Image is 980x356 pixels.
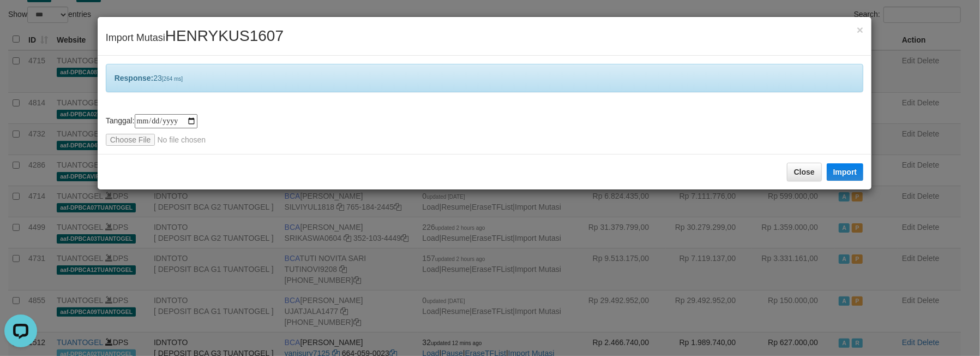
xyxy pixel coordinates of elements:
b: Response: [115,74,154,82]
div: 23 [106,64,864,92]
span: Import Mutasi [106,32,284,43]
button: Import [827,163,864,181]
div: Tanggal: [106,114,864,146]
button: Open LiveChat chat widget [4,4,37,37]
span: HENRYKUS1607 [165,27,284,44]
span: [264 ms] [162,76,183,82]
button: Close [857,24,863,35]
button: Close [787,163,822,181]
span: × [857,23,863,36]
